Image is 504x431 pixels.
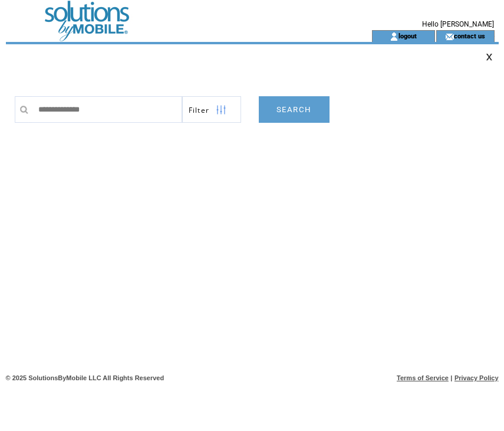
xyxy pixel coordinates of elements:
[445,32,454,41] img: contact_us_icon.gif
[454,374,499,381] a: Privacy Policy
[182,96,241,123] a: Filter
[6,374,164,381] span: © 2025 SolutionsByMobile LLC All Rights Reserved
[189,105,210,115] span: Show filters
[422,20,494,28] span: Hello [PERSON_NAME]
[216,97,226,123] img: filters.png
[397,374,449,381] a: Terms of Service
[450,374,452,381] span: |
[259,96,330,123] a: SEARCH
[398,32,417,40] a: logout
[454,32,485,40] a: contact us
[390,32,398,41] img: account_icon.gif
